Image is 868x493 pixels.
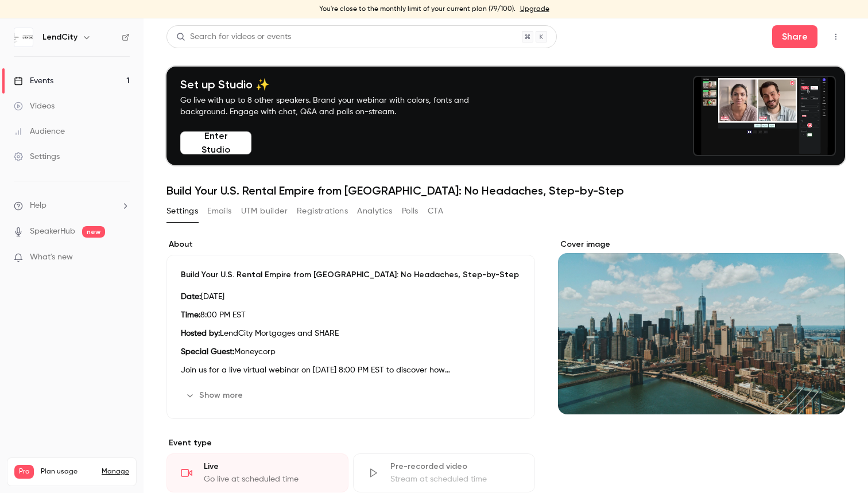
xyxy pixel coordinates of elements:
li: help-dropdown-opener [14,200,130,212]
img: LendCity [14,28,33,46]
div: Settings [14,151,60,162]
div: Videos [14,100,55,112]
div: Search for videos or events [176,31,291,43]
button: Registrations [297,202,348,220]
p: Go live with up to 8 other speakers. Brand your webinar with colors, fonts and background. Engage... [180,95,496,118]
span: new [82,226,105,238]
label: Cover image [558,239,845,250]
button: Emails [207,202,231,220]
div: Go live at scheduled time [204,473,334,485]
div: Live [204,461,334,472]
button: CTA [428,202,443,220]
button: Share [772,25,817,48]
div: Stream at scheduled time [390,473,521,485]
a: Manage [102,467,129,476]
p: Moneycorp [181,345,521,359]
span: Plan usage [41,467,95,476]
div: Events [14,75,53,87]
div: Audience [14,126,65,137]
a: SpeakerHub [30,226,75,238]
div: Pre-recorded video [390,461,521,472]
button: Enter Studio [180,131,251,154]
span: What's new [30,251,73,263]
h6: LendCity [42,32,77,43]
p: Join us for a live virtual webinar on [DATE] 8:00 PM EST to discover how [DEMOGRAPHIC_DATA] are s... [181,363,521,377]
strong: Date: [181,293,201,301]
div: LiveGo live at scheduled time [166,453,348,492]
label: About [166,239,535,250]
strong: Time: [181,311,200,319]
button: Settings [166,202,198,220]
div: Pre-recorded videoStream at scheduled time [353,453,535,492]
button: Analytics [357,202,393,220]
p: Build Your U.S. Rental Empire from [GEOGRAPHIC_DATA]: No Headaches, Step-by-Step [181,269,521,281]
section: Cover image [558,239,845,414]
p: [DATE] [181,290,521,304]
strong: Special Guest: [181,348,234,356]
button: UTM builder [241,202,288,220]
a: Upgrade [520,5,549,14]
strong: Hosted by: [181,329,220,337]
span: Pro [14,465,34,479]
p: LendCity Mortgages and SHARE [181,327,521,340]
button: Polls [402,202,418,220]
span: Help [30,200,46,212]
h1: Build Your U.S. Rental Empire from [GEOGRAPHIC_DATA]: No Headaches, Step-by-Step [166,184,845,197]
p: Event type [166,437,535,449]
p: 8:00 PM EST [181,308,521,322]
button: Show more [181,386,250,405]
h4: Set up Studio ✨ [180,77,496,91]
